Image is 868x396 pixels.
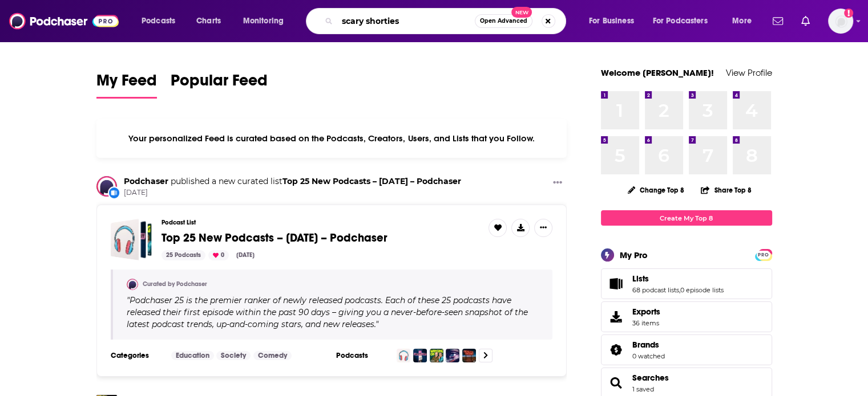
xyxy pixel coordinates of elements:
input: Search podcasts, credits, & more... [337,12,475,30]
span: [DATE] [124,188,461,198]
img: Devil in the Desert [462,349,476,362]
a: Curated by Podchaser [143,280,207,288]
a: Popular Feed [171,71,268,99]
span: Podchaser 25 is the premier ranker of newly released podcasts. Each of these 25 podcasts have rel... [127,295,528,329]
button: Open AdvancedNew [475,14,532,28]
span: Exports [632,307,660,317]
span: Lists [632,273,649,284]
img: English Unleashed: The Podcast [397,349,410,362]
a: Brands [605,342,628,358]
span: Exports [605,309,628,325]
button: Change Top 8 [621,183,692,197]
a: Top 25 New Podcasts – August 2025 – Podchaser [282,176,461,186]
h3: Podcast List [162,219,480,226]
a: Top 25 New Podcasts – August 2025 – Podchaser [111,219,152,260]
button: Show profile menu [828,9,853,34]
img: Podchaser [127,279,138,290]
span: " " [127,295,528,329]
a: View Profile [726,67,772,78]
a: 0 episode lists [680,286,724,294]
div: New List [108,186,120,199]
h3: published a new curated list [124,176,461,187]
a: Top 25 New Podcasts – [DATE] – Podchaser [162,232,387,244]
div: Search podcasts, credits, & more... [317,8,577,34]
a: Society [216,351,251,360]
a: Show notifications dropdown [797,11,814,31]
button: open menu [235,12,298,30]
a: Brands [632,340,665,350]
span: For Podcasters [653,13,708,29]
a: Education [171,351,214,360]
span: Brands [601,334,772,365]
img: Wanging On with Graham Norton and Maria McErlane [430,349,443,362]
div: 25 Podcasts [162,250,205,260]
span: Brands [632,340,659,350]
img: Podchaser - Follow, Share and Rate Podcasts [9,10,119,32]
span: For Business [589,13,634,29]
span: Charts [196,13,221,29]
a: Welcome [PERSON_NAME]! [601,67,714,78]
button: open menu [645,12,724,30]
a: Searches [605,375,628,391]
a: Show notifications dropdown [768,11,788,31]
span: Logged in as NickG [828,9,853,34]
span: Top 25 New Podcasts – [DATE] – Podchaser [162,231,387,245]
div: 0 [208,250,229,260]
button: Show More Button [548,176,567,190]
a: Podchaser [124,176,168,186]
a: Searches [632,373,669,383]
div: My Pro [620,250,648,260]
span: Podcasts [142,13,175,29]
a: 1 saved [632,385,654,393]
a: My Feed [96,71,157,99]
h3: Podcasts [336,351,387,360]
span: Open Advanced [480,18,527,24]
img: Liberty Lost [413,349,427,362]
img: Flesh and Code [446,349,459,362]
h3: Categories [111,351,162,360]
a: Charts [189,12,228,30]
button: Show More Button [534,219,552,237]
a: Lists [632,273,724,284]
a: PRO [757,250,770,259]
span: PRO [757,251,770,259]
a: Exports [601,301,772,332]
svg: Add a profile image [844,9,853,18]
button: open menu [581,12,648,30]
a: Lists [605,276,628,292]
span: More [732,13,752,29]
img: User Profile [828,9,853,34]
button: open menu [724,12,766,30]
img: Podchaser [96,176,117,197]
div: Your personalized Feed is curated based on the Podcasts, Creators, Users, and Lists that you Follow. [96,119,567,158]
span: Popular Feed [171,71,268,97]
a: 0 watched [632,352,665,360]
div: [DATE] [232,250,259,260]
span: New [511,7,532,18]
a: Create My Top 8 [601,210,772,226]
span: 36 items [632,319,660,327]
span: Lists [601,268,772,299]
a: Comedy [253,351,292,360]
span: My Feed [96,71,157,97]
button: open menu [134,12,190,30]
a: 68 podcast lists [632,286,679,294]
button: Share Top 8 [700,179,752,201]
span: Monitoring [243,13,284,29]
span: , [679,286,680,294]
